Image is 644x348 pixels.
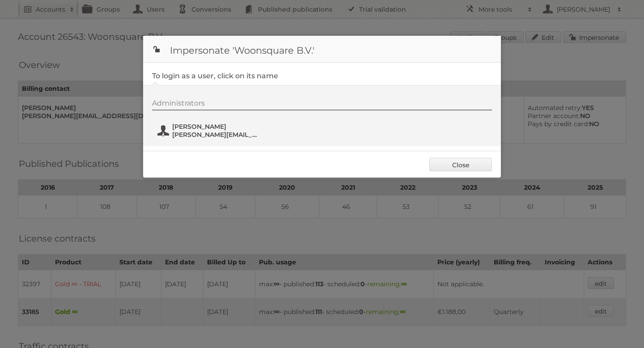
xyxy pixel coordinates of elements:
span: [PERSON_NAME] [172,123,259,131]
button: [PERSON_NAME] [PERSON_NAME][EMAIL_ADDRESS][DOMAIN_NAME] [157,122,262,140]
span: [PERSON_NAME][EMAIL_ADDRESS][DOMAIN_NAME] [172,131,259,139]
legend: To login as a user, click on its name [152,72,278,80]
h1: Impersonate 'Woonsquare B.V.' [143,36,501,63]
div: Administrators [152,99,492,110]
a: Close [429,158,492,171]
